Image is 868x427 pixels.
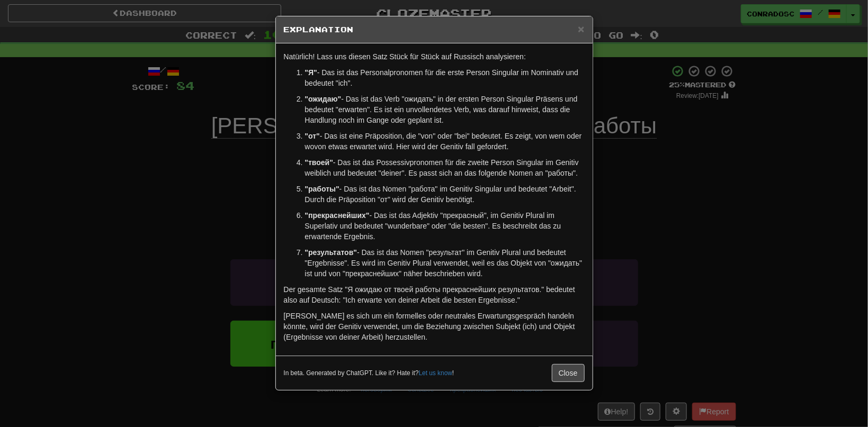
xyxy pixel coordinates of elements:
[552,364,585,382] button: Close
[305,247,585,279] p: - Das ist das Nomen "результат" im Genitiv Plural und bedeutet "Ergebnisse". Es wird im Genitiv P...
[305,158,334,167] strong: "твоей"
[305,210,585,242] p: - Das ist das Adjektiv "прекрасный", im Genitiv Plural im Superlativ und bedeutet "wunderbare" od...
[578,23,584,35] span: ×
[305,211,370,220] strong: "прекраснейших"
[305,131,585,152] p: - Das ist eine Präposition, die "von" oder "bei" bedeutet. Es zeigt, von wem oder wovon etwas erw...
[284,369,454,378] small: In beta. Generated by ChatGPT. Like it? Hate it? !
[305,68,317,77] strong: "Я"
[419,369,452,377] a: Let us know
[305,132,320,140] strong: "от"
[305,185,339,193] strong: "работы"
[578,23,584,34] button: Close
[305,95,342,103] strong: "ожидаю"
[305,157,585,178] p: - Das ist das Possessivpronomen für die zweite Person Singular im Genitiv weiblich und bedeutet "...
[305,67,585,88] p: - Das ist das Personalpronomen für die erste Person Singular im Nominativ und bedeutet "ich".
[305,248,357,257] strong: "результатов"
[305,184,585,205] p: - Das ist das Nomen "работа" im Genitiv Singular und bedeutet "Arbeit". Durch die Präposition "от...
[284,51,585,62] p: Natürlich! Lass uns diesen Satz Stück für Stück auf Russisch analysieren:
[284,24,585,35] h5: Explanation
[284,284,585,305] p: Der gesamte Satz "Я ожидаю от твоей работы прекраснейших результатов." bedeutet also auf Deutsch:...
[284,311,585,342] p: [PERSON_NAME] es sich um ein formelles oder neutrales Erwartungsgespräch handeln könnte, wird der...
[305,94,585,125] p: - Das ist das Verb "ожидать" in der ersten Person Singular Präsens und bedeutet "erwarten". Es is...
